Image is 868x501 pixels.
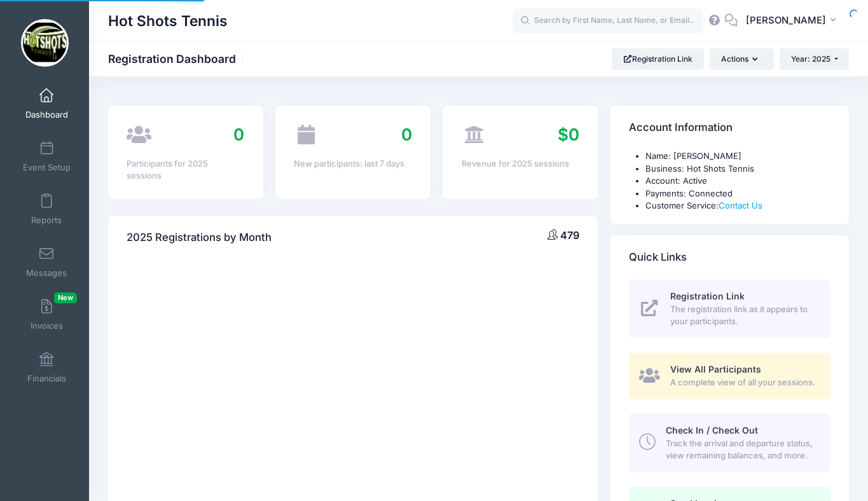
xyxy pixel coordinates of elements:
h4: 2025 Registrations by Month [127,219,272,256]
span: View All Participants [670,364,761,374]
span: Financials [27,373,66,384]
img: Hot Shots Tennis [21,19,69,67]
span: A complete view of all your sessions. [670,376,816,389]
li: Name: [PERSON_NAME] [645,150,830,163]
span: Year: 2025 [791,54,830,64]
span: Registration Link [670,291,745,301]
span: Dashboard [25,109,68,120]
span: 0 [401,125,412,144]
li: Business: Hot Shots Tennis [645,163,830,175]
a: InvoicesNew [17,292,77,337]
span: Check In / Check Out [666,425,758,436]
span: Invoices [31,320,63,331]
a: Dashboard [17,81,77,126]
span: 0 [233,125,244,144]
div: Participants for 2025 sessions [127,158,244,182]
a: Messages [17,240,77,284]
span: The registration link as it appears to your participants. [670,303,816,328]
li: Payments: Connected [645,188,830,200]
button: Actions [710,48,773,70]
div: New participants: last 7 days [294,158,411,170]
span: $0 [558,125,579,144]
h1: Registration Dashboard [108,52,247,65]
span: New [54,292,77,303]
a: Contact Us [719,200,762,210]
h4: Account Information [629,110,733,146]
input: Search by First Name, Last Name, or Email... [513,8,703,34]
span: 479 [560,229,579,242]
span: Reports [31,215,62,226]
a: Reports [17,187,77,231]
a: Registration Link [612,48,704,70]
a: Registration Link The registration link as it appears to your participants. [629,280,830,338]
a: View All Participants A complete view of all your sessions. [629,353,830,399]
span: Messages [26,268,67,278]
div: Revenue for 2025 sessions [462,158,579,170]
h1: Hot Shots Tennis [108,6,228,36]
li: Customer Service: [645,200,830,212]
a: Event Setup [17,134,77,179]
li: Account: Active [645,175,830,188]
h4: Quick Links [629,239,687,275]
button: [PERSON_NAME] [738,6,849,36]
a: Check In / Check Out Track the arrival and departure status, view remaining balances, and more. [629,413,830,472]
button: Year: 2025 [780,48,849,70]
span: Event Setup [23,162,71,173]
span: Track the arrival and departure status, view remaining balances, and more. [666,437,816,462]
span: [PERSON_NAME] [746,13,826,27]
a: Financials [17,345,77,390]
